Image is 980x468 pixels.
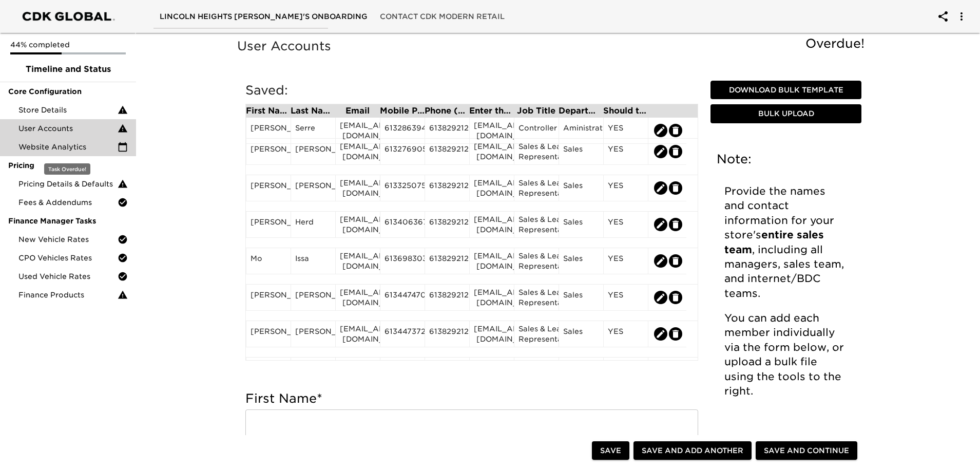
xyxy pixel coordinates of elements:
[429,180,465,196] div: 6138292120
[385,290,420,305] div: 6134474700
[425,107,469,115] div: Phone (used for customer-facing contact)
[380,107,425,115] div: Mobile Phone (used for authentication and notification)
[469,107,514,115] div: Enter the user's CRM ID (note: use your DMS ID for eLead users)
[335,107,380,115] div: Email
[669,181,682,195] button: edit
[251,253,286,269] div: Mo
[251,180,286,196] div: [PERSON_NAME]
[8,63,128,76] span: Timeline and Status
[518,324,554,344] div: Sales & Leasing Representative
[295,144,331,159] div: [PERSON_NAME]
[559,107,603,115] div: Department
[724,312,847,397] span: You can add each member individually via the form below, or upload a bulk file using the tools to...
[18,105,118,115] span: Store Details
[518,214,554,235] div: Sales & Leasing Representative
[654,145,667,158] button: edit
[756,441,857,460] button: Save and Continue
[295,123,331,138] div: Serre
[608,290,644,305] div: YES
[518,360,554,381] div: Sales & Leasing Representative
[518,251,554,271] div: Sales & Leasing Representative
[563,144,599,159] div: Sales
[608,253,644,269] div: YES
[295,180,331,196] div: [PERSON_NAME]
[380,10,505,23] span: Contact CDK Modern Retail
[18,123,118,134] span: User Accounts
[385,180,420,196] div: 6133250754
[764,444,849,457] span: Save and Continue
[8,160,128,171] span: Pricing
[474,120,510,141] div: [EMAIL_ADDRESS][DOMAIN_NAME]
[295,290,331,305] div: [PERSON_NAME]
[246,107,291,115] div: First Name
[340,178,376,198] div: [EMAIL_ADDRESS][DOMAIN_NAME]
[18,253,118,263] span: CPO Vehicles Rates
[715,107,857,120] span: Bulk Upload
[8,86,128,97] span: Core Configuration
[669,218,682,231] button: edit
[805,36,864,51] span: Overdue!
[251,123,286,138] div: [PERSON_NAME]
[340,120,376,141] div: [EMAIL_ADDRESS][DOMAIN_NAME]
[429,217,465,232] div: 6138292120
[608,217,644,232] div: YES
[710,104,861,123] button: Bulk Upload
[654,291,667,304] button: edit
[603,107,648,115] div: Should this user receive an invitation to Roadster training?
[251,290,286,305] div: [PERSON_NAME]
[295,253,331,269] div: Issa
[18,271,118,282] span: Used Vehicle Rates
[654,254,667,268] button: edit
[291,107,335,115] div: Last Name
[18,197,118,208] span: Fees & Addendums
[340,141,376,162] div: [EMAIL_ADDRESS][DOMAIN_NAME]
[633,441,752,460] button: Save and Add Another
[669,327,682,341] button: edit
[949,4,974,29] button: account of current user
[429,123,465,138] div: 6138292120
[429,253,465,269] div: 6138292120
[474,324,510,344] div: [EMAIL_ADDRESS][DOMAIN_NAME]
[385,253,420,269] div: 6136983030
[160,10,368,23] span: LINCOLN HEIGHTS [PERSON_NAME]'s Onboarding
[518,123,554,138] div: Controller
[608,144,644,159] div: YES
[18,142,118,152] span: Website Analytics
[18,179,118,189] span: Pricing Details & Defaults
[563,180,599,196] div: Sales
[251,326,286,342] div: [PERSON_NAME]
[518,141,554,162] div: Sales & Leasing Representative
[608,123,644,138] div: YES
[474,141,510,162] div: [EMAIL_ADDRESS][DOMAIN_NAME]
[514,107,559,115] div: Job Title
[669,254,682,268] button: edit
[10,40,126,50] p: 44% completed
[245,82,698,99] h5: Saved:
[724,229,827,255] strong: entire sales team
[385,144,420,159] div: 6132769057
[654,218,667,231] button: edit
[237,38,870,54] h5: User Accounts
[608,180,644,196] div: YES
[724,244,847,299] span: , including all managers, sales team, and internet/BDC teams.
[669,291,682,304] button: edit
[474,360,510,381] div: [EMAIL_ADDRESS][DOMAIN_NAME]
[385,326,420,342] div: 6134473729
[600,444,621,457] span: Save
[669,145,682,158] button: edit
[340,287,376,308] div: [EMAIL_ADDRESS][DOMAIN_NAME]
[385,123,420,138] div: 6132863943
[563,290,599,305] div: Sales
[340,324,376,344] div: [EMAIL_ADDRESS][DOMAIN_NAME]
[669,124,682,137] button: edit
[592,441,629,460] button: Save
[654,327,667,341] button: edit
[429,326,465,342] div: 6138292120
[295,217,331,232] div: Herd
[251,144,286,159] div: [PERSON_NAME]
[710,81,861,100] button: Download Bulk Template
[563,217,599,232] div: Sales
[429,144,465,159] div: 6138292120
[18,234,118,245] span: New Vehicle Rates
[340,251,376,271] div: [EMAIL_ADDRESS][DOMAIN_NAME]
